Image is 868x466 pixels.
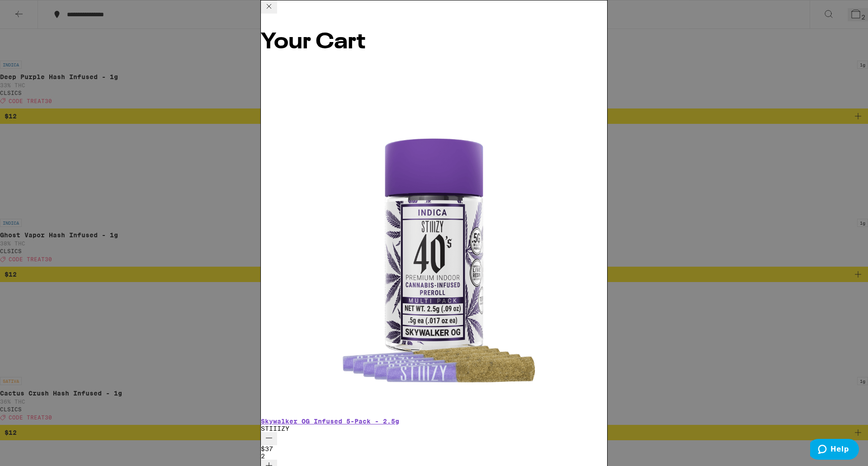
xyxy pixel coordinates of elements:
p: STIIIZY [261,425,607,432]
a: Skywalker OG Infused 5-Pack - 2.5g [261,418,399,425]
button: Decrement [261,432,277,445]
iframe: Opens a widget where you can find more information [810,439,859,461]
div: 2 [261,452,607,460]
img: STIIIZY - Skywalker OG Infused 5-Pack - 2.5g [261,71,607,418]
h2: Your Cart [261,32,607,53]
div: $37 [261,445,607,452]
